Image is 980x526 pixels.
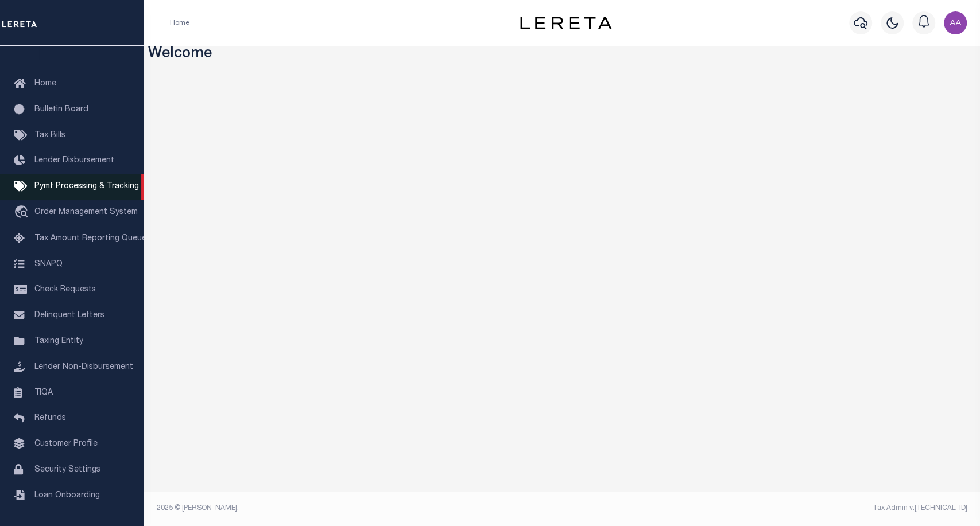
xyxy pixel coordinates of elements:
img: logo-dark.svg [520,17,612,29]
div: 2025 © [PERSON_NAME]. [148,503,562,513]
span: Order Management System [34,208,138,216]
img: svg+xml;base64,PHN2ZyB4bWxucz0iaHR0cDovL3d3dy53My5vcmcvMjAwMC9zdmciIHBvaW50ZXItZXZlbnRzPSJub25lIi... [944,11,967,34]
span: Security Settings [34,466,100,474]
span: Customer Profile [34,440,98,448]
div: Tax Admin v.[TECHNICAL_ID] [571,503,967,513]
span: Tax Amount Reporting Queue [34,235,146,243]
span: Lender Non-Disbursement [34,363,133,371]
span: Delinquent Letters [34,311,104,320]
span: Pymt Processing & Tracking [34,182,139,190]
h3: Welcome [148,46,976,64]
span: TIQA [34,388,53,396]
li: Home [170,18,189,28]
span: Bulletin Board [34,106,88,114]
span: Check Requests [34,286,96,294]
i: travel_explore [14,205,32,220]
span: Lender Disbursement [34,157,114,165]
span: SNAPQ [34,260,63,268]
span: Refunds [34,414,66,422]
span: Tax Bills [34,131,65,139]
span: Taxing Entity [34,337,83,345]
span: Home [34,80,56,88]
span: Loan Onboarding [34,492,100,500]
